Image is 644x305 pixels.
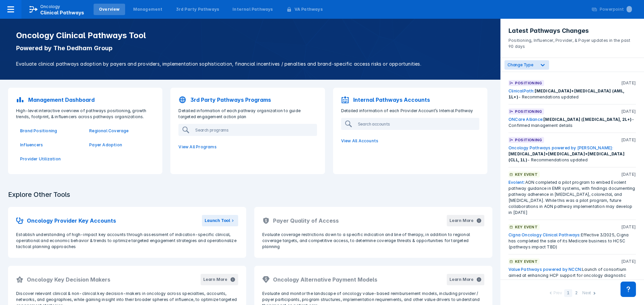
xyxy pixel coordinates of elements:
[508,117,636,129] div: - Confirmed management details
[12,92,158,108] a: Management Dashboard
[621,108,636,115] p: [DATE]
[20,156,81,162] a: Provider Utilization
[508,179,636,216] div: AON completed a pilot program to embed Evolent pathway guidance in EMR systems, with findings doc...
[227,4,278,15] a: Internal Pathways
[355,119,479,129] input: Search accounts
[515,108,542,115] p: Positioning
[508,232,636,250] div: Effective 3/2025, Cigna has completed the sale of its Medicare business to HCSC (pathways impact ...
[40,10,84,15] span: Clinical Pathways
[20,142,81,148] a: Influencers
[176,6,219,12] div: 3rd Party Pathways
[508,145,636,163] div: - Recommendations updated
[507,62,533,67] span: Change Type
[553,290,562,297] div: Prev
[16,232,238,250] p: Establish understanding of high-impact key accounts through assessment of indication-specific cli...
[40,4,60,10] p: Oncology
[621,80,636,86] p: [DATE]
[16,60,484,68] p: Evaluate clinical pathways adoption by payers and providers, implementation sophistication, finan...
[508,151,625,162] span: [MEDICAL_DATA]+[MEDICAL_DATA]+[MEDICAL_DATA] (CLL, 1L)
[582,290,591,297] div: Next
[508,232,581,237] a: Cigna Oncology Clinical Pathways:
[447,215,484,226] button: Learn More
[262,232,484,250] p: Evaluate coverage restrictions down to a specific indication and line of therapy, in addition to ...
[273,276,377,284] h2: Oncology Alternative Payment Models
[337,134,483,148] a: View All Accounts
[294,6,323,12] div: VA Pathways
[201,274,238,285] button: Learn More
[515,80,542,86] p: Positioning
[273,217,339,225] h2: Payer Quality of Access
[515,258,538,264] p: Key Event
[16,44,484,52] p: Powered by The Dedham Group
[508,88,535,93] a: ClinicalPath:
[99,6,120,12] div: Overview
[232,6,273,12] div: Internal Pathways
[20,128,81,134] a: Brand Positioning
[621,137,636,143] p: [DATE]
[449,277,474,283] div: Learn More
[191,96,271,104] p: 3rd Party Pathways Programs
[202,215,238,226] button: Launch Tool
[205,218,230,224] div: Launch Tool
[12,108,158,120] p: High-level interactive overview of pathways positioning, growth trends, footprint, & influencers ...
[193,125,316,135] input: Search programs
[89,142,150,148] a: Payer Adoption
[449,218,474,224] div: Learn More
[621,258,636,264] p: [DATE]
[128,4,168,15] a: Management
[16,31,484,40] h1: Oncology Clinical Pathways Tool
[174,108,321,120] p: Detailed information of each pathway organization to guide targeted engagement action plan
[564,289,572,297] div: 1
[508,145,613,150] a: Oncology Pathways powered by [PERSON_NAME]:
[508,35,636,50] p: Positioning, Influencer, Provider, & Payer updates in the past 90 days
[353,96,430,104] p: Internal Pathways Accounts
[4,186,74,203] h3: Explore Other Tools
[508,117,543,122] a: ONCare Alliance:
[600,6,632,12] div: Powerpoint
[543,117,632,122] span: [MEDICAL_DATA] ([MEDICAL_DATA], 2L+)
[508,266,636,291] div: Launch of consortium aimed at enhancing HCP support for oncology diagnostic testing, with potenti...
[508,27,636,35] h3: Latest Pathways Changes
[94,4,125,15] a: Overview
[174,140,321,154] a: View All Programs
[515,171,538,177] p: Key Event
[515,137,542,143] p: Positioning
[27,276,110,284] h2: Oncology Key Decision Makers
[508,267,582,272] a: Value Pathways powered by NCCN:
[447,274,484,285] button: Learn More
[621,224,636,230] p: [DATE]
[28,96,95,104] p: Management Dashboard
[337,92,483,108] a: Internal Pathways Accounts
[621,171,636,177] p: [DATE]
[89,128,150,134] a: Regional Coverage
[508,88,625,99] span: [MEDICAL_DATA]+[MEDICAL_DATA] (AML, 1L+)
[171,4,225,15] a: 3rd Party Pathways
[508,180,525,185] a: Evolent:
[133,6,163,12] div: Management
[515,224,538,230] p: Key Event
[27,217,116,225] h2: Oncology Provider Key Accounts
[572,289,580,297] div: 2
[174,92,321,108] a: 3rd Party Pathways Programs
[203,277,227,283] div: Learn More
[508,88,636,100] div: - Recommendations updated
[621,282,636,297] div: Contact Support
[337,108,483,114] p: Detailed information of each Provider Account’s Internal Pathway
